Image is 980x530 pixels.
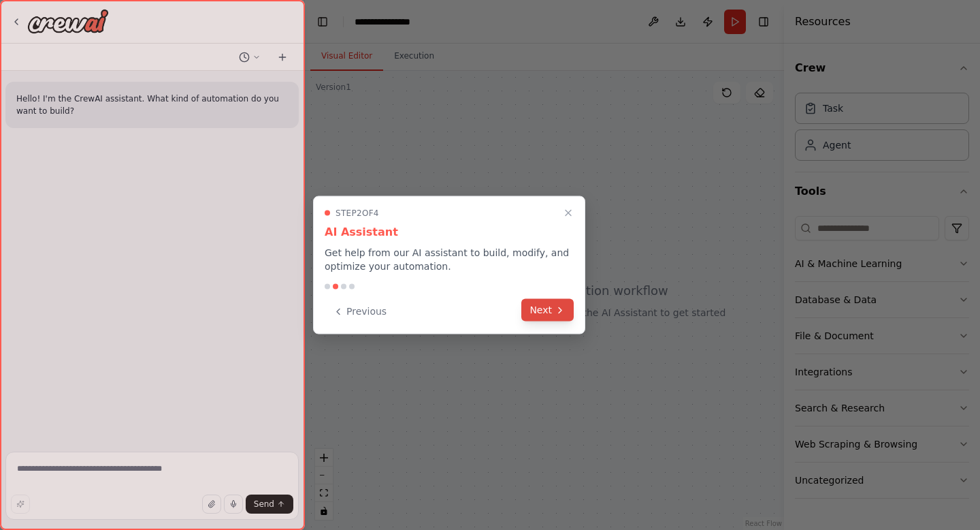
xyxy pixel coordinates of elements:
[313,12,332,31] button: Hide left sidebar
[325,224,574,240] h3: AI Assistant
[325,246,574,273] p: Get help from our AI assistant to build, modify, and optimize your automation.
[336,208,379,219] span: Step 2 of 4
[325,300,395,323] button: Previous
[560,205,576,221] button: Close walkthrough
[521,299,574,322] button: Next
